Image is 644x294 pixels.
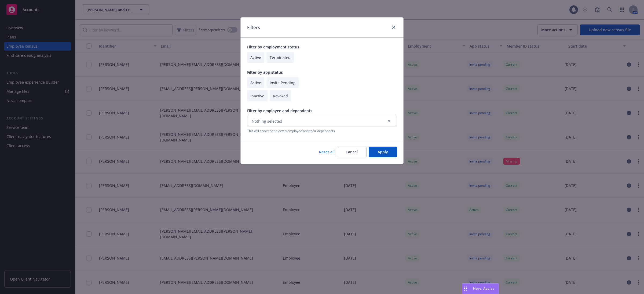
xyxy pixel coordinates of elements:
button: Apply [369,147,397,157]
h1: Filters [247,24,260,31]
p: Filter by employee and dependents [247,108,397,114]
span: Nova Assist [473,286,494,291]
button: Nothing selected [247,116,397,126]
button: Cancel [337,147,367,157]
button: Nova Assist [462,283,499,294]
p: This will show the selected employee and their dependents [247,129,397,133]
p: Filter by employment status [247,44,397,50]
span: Nothing selected [252,118,282,124]
a: Reset all [319,149,335,155]
div: Drag to move [462,284,469,294]
p: Filter by app status [247,69,397,75]
a: close [390,24,397,30]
